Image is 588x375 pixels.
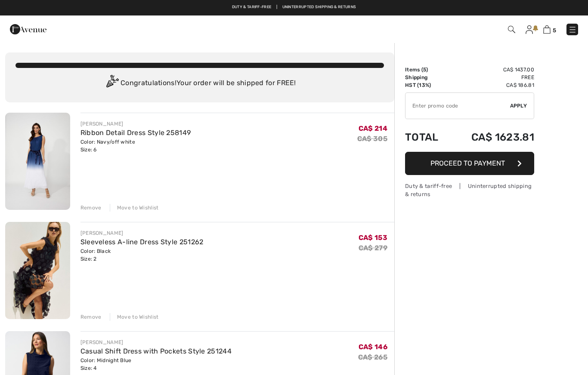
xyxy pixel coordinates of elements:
[405,182,534,198] div: Duty & tariff-free | Uninterrupted shipping & returns
[80,229,204,237] div: [PERSON_NAME]
[80,247,204,263] div: Color: Black Size: 2
[80,120,191,128] div: [PERSON_NAME]
[359,343,387,351] span: CA$ 146
[80,338,232,346] div: [PERSON_NAME]
[80,204,102,212] div: Remove
[450,74,534,81] td: Free
[450,66,534,74] td: CA$ 1437.00
[405,93,510,119] input: Promo code
[80,129,191,137] a: Ribbon Detail Dress Style 258149
[543,25,551,34] img: Shopping Bag
[526,25,533,34] img: My Info
[359,124,387,132] span: CA$ 214
[430,159,505,167] span: Proceed to Payment
[80,357,232,372] div: Color: Midnight Blue Size: 4
[508,26,515,33] img: Search
[80,347,232,355] a: Casual Shift Dress with Pockets Style 251244
[5,222,70,319] img: Sleeveless A-line Dress Style 251262
[423,67,426,73] span: 5
[357,135,387,143] s: CA$ 305
[510,102,527,110] span: Apply
[5,113,70,210] img: Ribbon Detail Dress Style 258149
[10,21,46,38] img: 1ère Avenue
[405,66,450,74] td: Items ( )
[110,313,159,321] div: Move to Wishlist
[450,81,534,89] td: CA$ 186.81
[553,27,556,34] span: 5
[359,244,387,252] s: CA$ 279
[359,234,387,242] span: CA$ 153
[103,75,121,92] img: Congratulation2.svg
[450,123,534,152] td: CA$ 1623.81
[405,152,534,175] button: Proceed to Payment
[405,81,450,89] td: HST (13%)
[80,313,102,321] div: Remove
[568,25,577,34] img: Menu
[110,204,159,212] div: Move to Wishlist
[80,138,191,154] div: Color: Navy/off white Size: 6
[405,74,450,81] td: Shipping
[405,123,450,152] td: Total
[358,353,387,361] s: CA$ 265
[10,25,46,33] a: 1ère Avenue
[15,75,384,92] div: Congratulations! Your order will be shipped for FREE!
[543,24,556,34] a: 5
[80,238,204,246] a: Sleeveless A-line Dress Style 251262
